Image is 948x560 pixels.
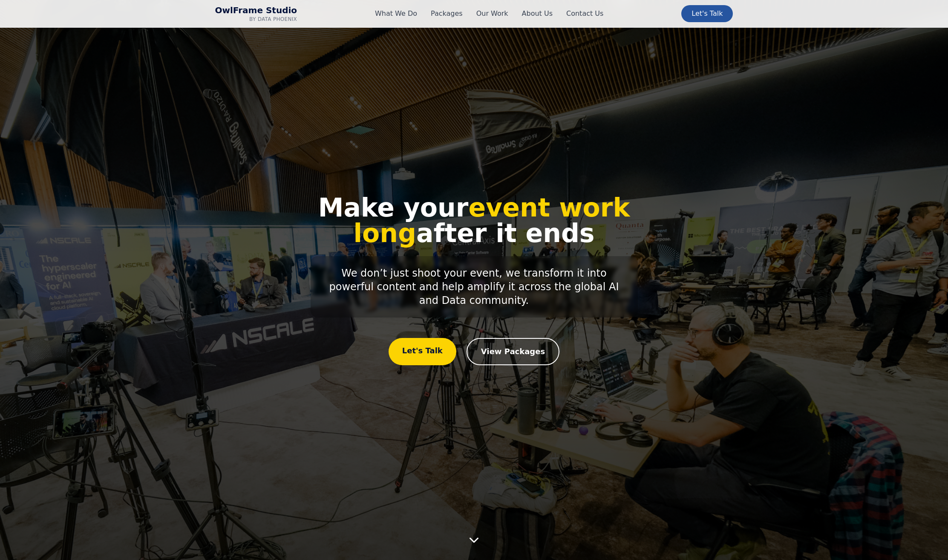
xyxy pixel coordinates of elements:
[311,256,638,318] p: We don’t just shoot your event, we transform it into powerful content and help amplify it across ...
[215,5,297,16] span: OwlFrame Studio
[215,5,297,23] a: OwlFrame Studio Home
[375,9,417,19] a: What We Do
[353,193,630,248] span: event work long
[522,9,553,19] a: About Us
[297,338,651,365] div: Call to action buttons
[467,338,559,365] a: View Packages
[431,9,463,19] a: Packages
[566,9,603,19] a: Contact Us
[215,16,297,23] span: by Data Phoenix
[476,9,508,19] a: Our Work
[297,195,651,246] h1: Make your after it ends
[681,5,733,22] a: Let's Talk
[389,338,456,365] a: Let's Talk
